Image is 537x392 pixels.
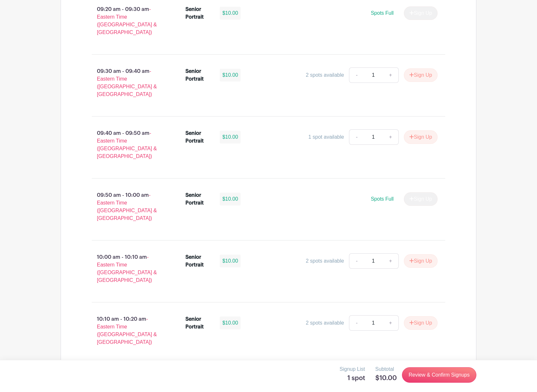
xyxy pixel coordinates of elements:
p: 09:20 am - 09:30 am [81,3,175,39]
span: - Eastern Time ([GEOGRAPHIC_DATA] & [GEOGRAPHIC_DATA]) [97,68,157,97]
a: + [383,315,399,331]
p: 10:00 am - 10:10 am [81,251,175,287]
h5: $10.00 [375,374,397,382]
p: 09:50 am - 10:00 am [81,189,175,225]
div: 2 spots available [306,257,344,265]
h5: 1 spot [340,374,365,382]
span: - Eastern Time ([GEOGRAPHIC_DATA] & [GEOGRAPHIC_DATA]) [97,316,157,345]
button: Sign Up [404,68,438,82]
a: + [383,253,399,269]
p: 09:30 am - 09:40 am [81,65,175,101]
div: $10.00 [220,69,241,82]
span: Spots Full [371,10,394,16]
p: 09:40 am - 09:50 am [81,127,175,163]
span: - Eastern Time ([GEOGRAPHIC_DATA] & [GEOGRAPHIC_DATA]) [97,6,157,35]
div: Senior Portrait [185,315,212,331]
div: Senior Portrait [185,5,212,21]
span: Spots Full [371,196,394,202]
div: Senior Portrait [185,67,212,83]
button: Sign Up [404,130,438,144]
a: + [383,67,399,83]
div: $10.00 [220,193,241,205]
p: Subtotal [375,365,397,373]
span: - Eastern Time ([GEOGRAPHIC_DATA] & [GEOGRAPHIC_DATA]) [97,254,157,283]
div: 2 spots available [306,319,344,327]
a: - [349,253,364,269]
a: Review & Confirm Signups [402,367,476,383]
div: 1 spot available [308,133,344,141]
div: 2 spots available [306,71,344,79]
div: $10.00 [220,131,241,144]
span: - Eastern Time ([GEOGRAPHIC_DATA] & [GEOGRAPHIC_DATA]) [97,192,157,221]
button: Sign Up [404,316,438,330]
a: + [383,129,399,145]
button: Sign Up [404,254,438,268]
a: - [349,315,364,331]
span: - Eastern Time ([GEOGRAPHIC_DATA] & [GEOGRAPHIC_DATA]) [97,130,157,159]
p: 10:10 am - 10:20 am [81,313,175,349]
div: Senior Portrait [185,129,212,145]
div: Senior Portrait [185,253,212,269]
div: $10.00 [220,317,241,329]
div: $10.00 [220,255,241,267]
div: Senior Portrait [185,191,212,207]
p: Signup List [340,365,365,373]
a: - [349,67,364,83]
a: - [349,129,364,145]
div: $10.00 [220,7,241,20]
